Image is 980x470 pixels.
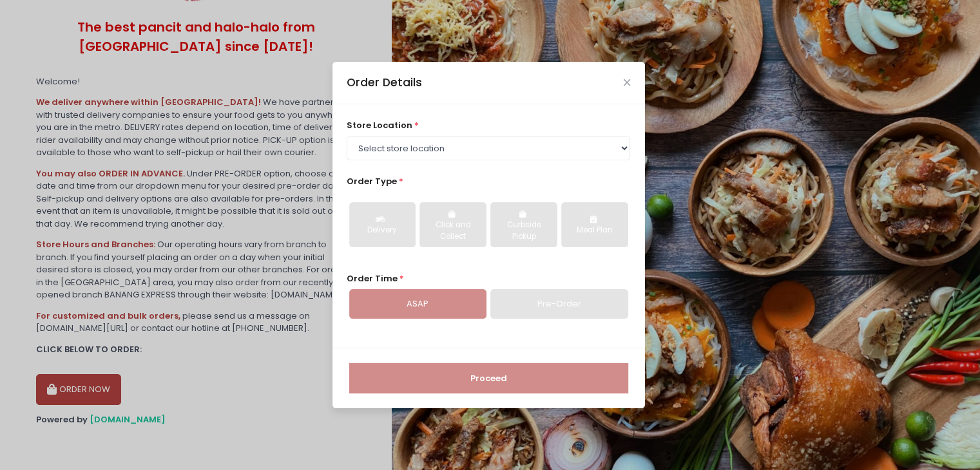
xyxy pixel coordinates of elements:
[347,119,412,131] span: store location
[358,225,407,236] div: Delivery
[624,79,630,86] button: Close
[347,74,422,91] div: Order Details
[349,363,628,394] button: Proceed
[561,202,628,247] button: Meal Plan
[570,225,619,236] div: Meal Plan
[347,175,397,187] span: Order Type
[499,220,548,242] div: Curbside Pickup
[347,272,398,285] span: Order Time
[428,220,477,242] div: Click and Collect
[349,202,416,247] button: Delivery
[419,202,486,247] button: Click and Collect
[490,202,557,247] button: Curbside Pickup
